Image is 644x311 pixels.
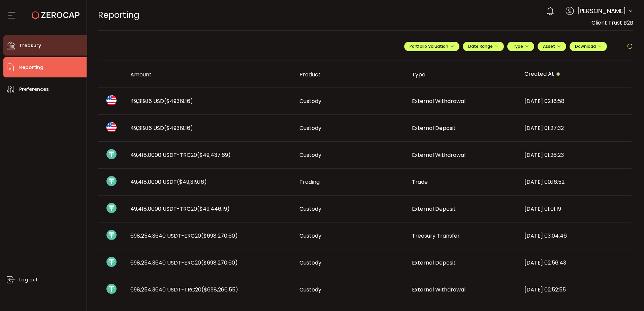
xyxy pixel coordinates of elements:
span: Log out [19,275,38,285]
span: Custody [299,232,321,240]
span: ($698,270.60) [201,232,238,240]
img: usd_portfolio.svg [106,95,117,105]
div: [DATE] 02:56:43 [519,259,632,267]
span: External Deposit [412,124,456,132]
span: Treasury Transfer [412,232,460,240]
div: [DATE] 01:27:32 [519,124,632,132]
img: usdt_portfolio.svg [106,203,117,213]
span: Type [513,43,529,49]
div: Created At [519,69,632,80]
span: 49,418.0000 USDT [130,178,207,186]
span: ($698,270.60) [201,259,238,267]
span: Custody [299,205,321,213]
span: ($49319.16) [164,97,193,105]
span: 698,254.3640 USDT-ERC20 [130,259,238,267]
span: External Withdrawal [412,97,465,105]
span: 698,254.3640 USDT-TRC20 [130,286,238,293]
span: Custody [299,259,321,267]
div: Product [294,71,407,78]
div: [DATE] 01:01:19 [519,205,632,213]
span: 49,319.16 USD [130,97,193,105]
div: Amount [125,71,294,78]
span: ($49,319.16) [177,178,207,186]
span: Asset [543,43,555,49]
button: Date Range [463,42,504,51]
div: [DATE] 02:18:58 [519,97,632,105]
span: External Withdrawal [412,286,465,293]
span: Date Range [468,43,498,49]
button: Type [507,42,534,51]
span: ($49,446.19) [197,205,230,213]
div: [DATE] 00:16:52 [519,178,632,186]
button: Portfolio Valuation [404,42,459,51]
span: Client Trust B2B [591,19,633,27]
span: External Withdrawal [412,151,465,159]
span: Trade [412,178,428,186]
button: Asset [538,42,566,51]
span: ($698,266.55) [201,286,238,293]
span: External Deposit [412,259,456,267]
img: usd_portfolio.svg [106,122,117,132]
span: [PERSON_NAME] [577,6,626,15]
span: Download [575,43,602,49]
span: Treasury [19,41,41,50]
span: Reporting [19,63,43,72]
img: usdt_portfolio.svg [106,149,117,159]
img: usdt_portfolio.svg [106,257,117,267]
span: 49,418.0000 USDT-TRC20 [130,205,230,213]
div: [DATE] 03:04:46 [519,232,632,240]
span: ($49319.16) [164,124,193,132]
span: Custody [299,97,321,105]
span: External Deposit [412,205,456,213]
span: ($49,437.69) [197,151,231,159]
img: usdt_portfolio.svg [106,230,117,240]
img: usdt_portfolio.svg [106,284,117,294]
img: usdt_portfolio.svg [106,176,117,186]
span: Custody [299,286,321,293]
span: Custody [299,124,321,132]
span: Trading [299,178,320,186]
div: [DATE] 02:52:55 [519,286,632,293]
span: Portfolio Valuation [410,43,454,49]
span: 698,254.3640 USDT-ERC20 [130,232,238,240]
span: Custody [299,151,321,159]
span: 49,418.0000 USDT-TRC20 [130,151,231,159]
button: Download [570,42,607,51]
span: Preferences [19,84,49,94]
span: Reporting [98,9,139,21]
iframe: Chat Widget [610,279,644,311]
div: [DATE] 01:26:23 [519,151,632,159]
div: Type [407,71,519,78]
span: 49,319.16 USD [130,124,193,132]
